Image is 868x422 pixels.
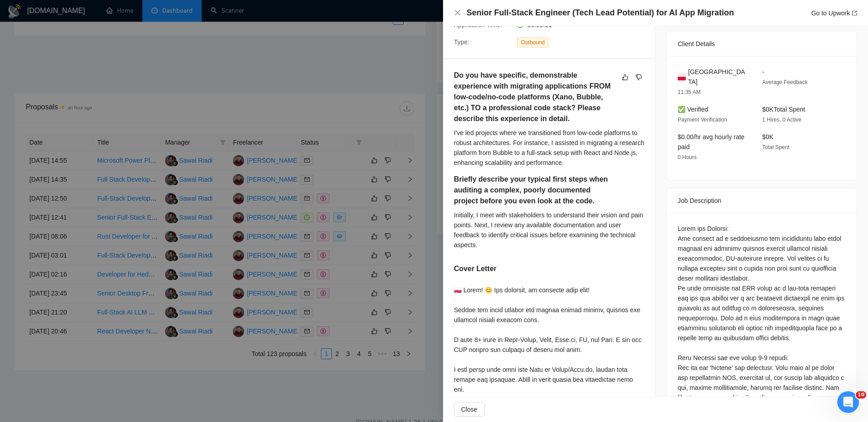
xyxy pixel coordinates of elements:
span: dislike [636,74,642,81]
img: 🇵🇱 [678,72,686,82]
h4: Senior Full-Stack Engineer (Tech Lead Potential) for AI App Migration [467,7,734,19]
span: 00:09:31 [527,21,552,28]
span: Close [461,404,477,414]
span: 11:35 AM [678,89,701,95]
span: - [762,68,764,75]
span: ✅ Verified [678,106,708,113]
button: dislike [633,72,644,83]
span: Total Spent [762,144,789,150]
button: like [620,72,631,83]
div: I've led projects where we transitioned from low-code platforms to robust architectures. For inst... [454,128,644,168]
span: $0.00/hr avg hourly rate paid [678,133,745,150]
span: $0K [762,133,774,141]
span: export [852,10,857,16]
h5: Briefly describe your typical first steps when auditing a complex, poorly documented project befo... [454,174,616,206]
span: [GEOGRAPHIC_DATA] [688,67,748,87]
h5: Do you have specific, demonstrable experience with migrating applications FROM low-code/no-code p... [454,70,616,124]
button: Close [454,402,485,417]
div: Initially, I meet with stakeholders to understand their vision and pain points. Next, I review an... [454,210,644,250]
iframe: Intercom live chat [837,391,859,413]
span: Outbound [517,38,548,47]
span: like [622,74,628,81]
h5: Cover Letter [454,263,496,274]
button: Close [454,9,461,17]
div: Client Details [678,32,846,56]
a: Go to Upworkexport [811,9,857,17]
span: close [454,9,461,16]
span: $0K Total Spent [762,106,805,113]
div: Job Description [678,188,846,213]
span: Type: [454,38,469,46]
span: Average Feedback [762,79,808,85]
span: Payment Verification [678,117,727,123]
span: 1 Hires, 0 Active [762,117,802,123]
span: 10 [856,391,866,399]
span: 0 Hours [678,154,697,160]
span: Application Time: [454,21,502,28]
